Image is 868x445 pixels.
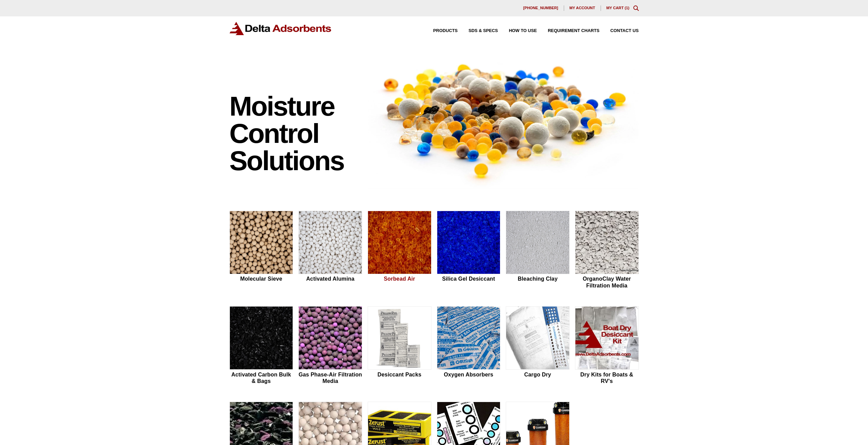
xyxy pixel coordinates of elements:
h2: Activated Carbon Bulk & Bags [230,371,293,384]
a: Requirement Charts [537,29,599,33]
a: How to Use [498,29,537,33]
h2: Activated Alumina [298,276,362,282]
img: Image [368,51,639,189]
h2: Silica Gel Desiccant [437,276,501,282]
span: Products [433,29,458,33]
span: How to Use [509,29,537,33]
h2: Bleaching Clay [506,276,570,282]
span: [PHONE_NUMBER] [523,6,558,10]
img: Delta Adsorbents [230,22,332,35]
div: Toggle Modal Content [633,5,639,11]
h2: Molecular Sieve [230,276,293,282]
span: Requirement Charts [548,29,599,33]
a: Products [422,29,458,33]
a: Activated Alumina [298,211,362,290]
a: My Cart (1) [606,6,630,10]
span: SDS & SPECS [469,29,498,33]
span: Contact Us [610,29,639,33]
h2: OrganoClay Water Filtration Media [575,276,639,288]
a: Silica Gel Desiccant [437,211,501,290]
h2: Desiccant Packs [368,371,431,378]
a: [PHONE_NUMBER] [518,5,564,11]
a: OrganoClay Water Filtration Media [575,211,639,290]
span: My account [570,6,595,10]
h2: Sorbead Air [368,276,431,282]
span: 1 [626,6,628,10]
a: Oxygen Absorbers [437,306,501,385]
a: SDS & SPECS [458,29,498,33]
h2: Cargo Dry [506,371,570,378]
a: My account [564,5,601,11]
a: Molecular Sieve [230,211,293,290]
h2: Gas Phase-Air Filtration Media [298,371,362,384]
h2: Dry Kits for Boats & RV's [575,371,639,384]
h1: Moisture Control Solutions [230,93,361,175]
a: Desiccant Packs [368,306,431,385]
a: Bleaching Clay [506,211,570,290]
a: Cargo Dry [506,306,570,385]
a: Gas Phase-Air Filtration Media [298,306,362,385]
h2: Oxygen Absorbers [437,371,501,378]
a: Sorbead Air [368,211,431,290]
a: Activated Carbon Bulk & Bags [230,306,293,385]
a: Contact Us [600,29,639,33]
a: Dry Kits for Boats & RV's [575,306,639,385]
